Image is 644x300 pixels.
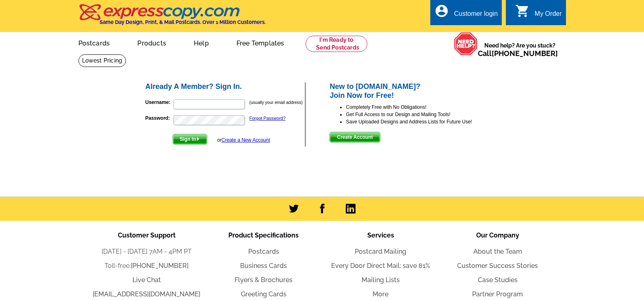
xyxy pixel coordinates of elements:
[473,248,522,255] a: About the Team
[434,4,449,18] i: account_circle
[93,290,200,298] a: [EMAIL_ADDRESS][DOMAIN_NAME]
[472,290,523,298] a: Partner Program
[515,4,530,18] i: shopping_cart
[249,100,303,105] small: (usually your email address)
[88,247,205,257] li: [DATE] - [DATE] 7AM - 4PM PT
[454,10,498,22] div: Customer login
[145,99,173,106] label: Username:
[65,33,123,52] a: Postcards
[181,33,222,52] a: Help
[434,9,498,19] a: account_circle Customer login
[78,10,266,25] a: Same Day Design, Print, & Mail Postcards. Over 1 Million Customers.
[228,231,299,239] span: Product Specifications
[100,19,266,25] h4: Same Day Design, Print, & Mail Postcards. Over 1 Million Customers.
[478,276,518,284] a: Case Studies
[241,290,286,298] a: Greeting Cards
[367,231,394,239] span: Services
[132,276,161,284] a: Live Chat
[173,134,207,144] span: Sign In
[373,290,388,298] a: More
[234,276,293,284] a: Flyers & Brochures
[346,118,500,125] li: Save Uploaded Designs and Address Lists for Future Use!
[145,114,173,122] label: Password:
[330,132,380,142] button: Create Account
[124,33,179,52] a: Products
[196,137,200,141] img: button-next-arrow-white.png
[248,248,279,255] a: Postcards
[454,32,478,56] img: help
[145,82,305,91] h2: Already A Member? Sign In.
[88,261,205,271] li: Toll-free:
[330,82,500,100] h2: New to [DOMAIN_NAME]? Join Now for Free!
[355,248,406,255] a: Postcard Mailing
[217,136,270,144] div: or
[131,262,189,270] a: [PHONE_NUMBER]
[330,132,379,142] span: Create Account
[535,10,562,22] div: My Order
[221,137,270,143] a: Create a New Account
[492,49,558,58] a: [PHONE_NUMBER]
[346,111,500,118] li: Get Full Access to our Design and Mailing Tools!
[346,104,500,111] li: Completely Free with No Obligations!
[118,231,176,239] span: Customer Support
[478,41,562,58] span: Need help? Are you stuck?
[457,262,538,270] a: Customer Success Stories
[476,231,519,239] span: Our Company
[331,262,430,270] a: Every Door Direct Mail: save 81%
[478,49,558,58] span: Call
[240,262,287,270] a: Business Cards
[249,116,286,121] a: Forgot Password?
[362,276,400,284] a: Mailing Lists
[223,33,297,52] a: Free Templates
[173,134,207,145] button: Sign In
[515,9,562,19] a: shopping_cart My Order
